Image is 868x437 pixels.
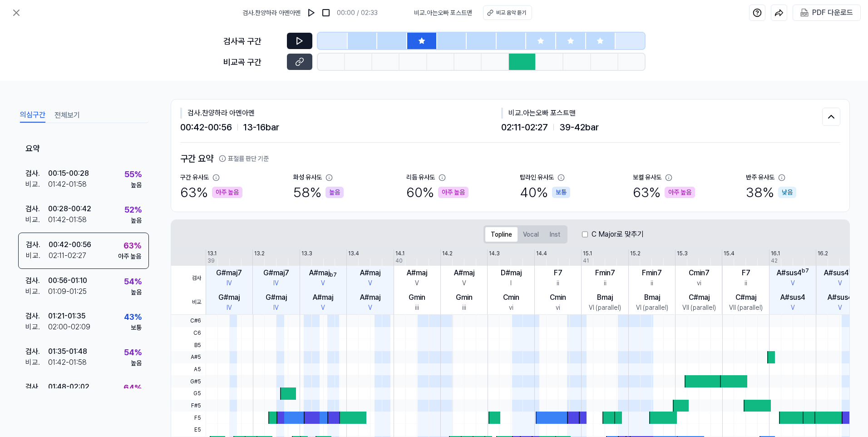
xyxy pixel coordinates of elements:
[266,292,287,303] div: G#maj
[263,268,289,278] div: G#maj7
[180,108,501,119] div: 검사 . 찬양하라 아멘아멘
[131,288,142,297] div: 높음
[48,382,89,392] div: 01:48 - 02:02
[368,303,372,313] div: V
[337,8,378,18] div: 00:00 / 02:33
[325,187,344,198] div: 높음
[489,249,500,258] div: 14.3
[536,249,547,258] div: 14.4
[171,290,206,315] span: 비교
[415,278,419,288] div: V
[171,327,206,339] span: C6
[25,382,48,392] div: 검사 .
[171,424,206,436] span: E5
[48,322,90,333] div: 02:00 - 02:09
[395,257,403,265] div: 40
[171,351,206,363] span: A#5
[800,9,809,17] img: PDF Download
[171,315,206,327] span: C#6
[227,278,232,288] div: IV
[25,357,48,368] div: 비교 .
[219,154,269,164] button: 표절률 판단 기준
[218,292,240,303] div: G#maj
[780,292,805,303] div: A#sus4
[124,204,142,216] div: 52 %
[243,120,279,134] span: 13 - 16 bar
[406,182,469,203] div: 60 %
[642,268,662,278] div: Fmin7
[799,5,855,20] button: PDF 다운로드
[131,358,142,368] div: 높음
[254,249,265,258] div: 13.2
[216,268,242,278] div: G#maj7
[54,108,80,123] button: 전체보기
[818,249,828,258] div: 16.2
[510,278,512,288] div: I
[131,180,142,190] div: 높음
[48,204,91,214] div: 00:28 - 00:42
[48,346,87,357] div: 01:35 - 01:48
[633,182,695,203] div: 63 %
[321,278,325,288] div: V
[18,136,149,162] div: 요약
[774,8,784,17] img: share
[483,5,532,20] button: 비교 음악 듣기
[407,268,427,278] div: A#maj
[301,249,312,258] div: 13.3
[124,346,142,358] div: 54 %
[273,278,279,288] div: IV
[124,168,142,180] div: 55 %
[124,275,142,288] div: 54 %
[207,257,215,265] div: 39
[824,268,856,278] div: A#sus4
[131,216,142,225] div: 높음
[395,249,404,258] div: 14.1
[223,56,281,68] div: 비교곡 구간
[49,239,91,250] div: 00:42 - 00:56
[409,292,425,303] div: Gmin
[849,268,856,274] sup: b7
[25,286,48,297] div: 비교 .
[48,311,85,322] div: 01:21 - 01:35
[583,257,589,265] div: 41
[49,250,86,261] div: 02:11 - 02:27
[25,179,48,190] div: 비교 .
[223,35,281,47] div: 검사곡 구간
[520,173,554,182] div: 탑라인 유사도
[171,412,206,424] span: F5
[771,257,778,265] div: 42
[520,182,570,203] div: 40 %
[689,292,710,303] div: C#maj
[180,120,232,134] span: 00:42 - 00:56
[791,303,795,313] div: V
[273,303,279,313] div: IV
[828,292,853,303] div: A#sus4
[321,303,325,313] div: V
[25,204,48,214] div: 검사 .
[360,268,380,278] div: A#maj
[697,278,701,288] div: vi
[321,8,330,17] img: stop
[597,292,613,303] div: Bmaj
[171,363,206,376] span: A5
[368,278,372,288] div: V
[313,292,333,303] div: A#maj
[682,303,716,313] div: VII (parallel)
[171,375,206,387] span: G#5
[131,323,142,333] div: 보통
[438,187,469,198] div: 아주 높음
[48,286,87,297] div: 01:09 - 01:25
[415,303,419,313] div: iii
[454,268,474,278] div: A#maj
[509,303,513,313] div: vi
[729,303,763,313] div: VII (parallel)
[171,339,206,351] span: B5
[124,311,142,323] div: 43 %
[212,187,242,198] div: 아주 높음
[123,382,142,394] div: 64 %
[25,311,48,322] div: 검사 .
[592,229,644,240] label: C Major로 맞추기
[689,268,710,278] div: Cmin7
[309,268,337,278] div: A#maj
